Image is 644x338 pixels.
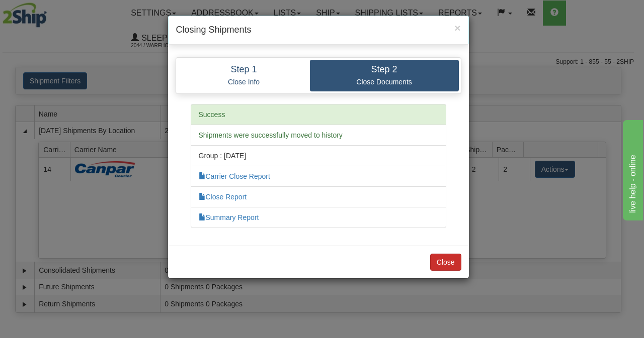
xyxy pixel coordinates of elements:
a: Carrier Close Report [199,172,270,180]
li: Shipments were successfully moved to history [191,125,446,146]
div: live help - online [8,6,93,18]
h4: Closing Shipments [176,24,461,37]
li: Group : [DATE] [191,145,446,166]
p: Close Documents [317,77,451,86]
a: Step 1 Close Info [178,60,310,91]
li: Success [191,104,446,125]
a: Close Report [199,193,247,201]
iframe: chat widget [621,118,643,220]
p: Close Info [186,77,302,86]
a: Summary Report [199,213,259,221]
a: Step 2 Close Documents [310,60,459,91]
span: × [454,22,460,34]
h4: Step 2 [317,65,451,75]
h4: Step 1 [186,65,302,75]
button: Close [430,254,461,271]
button: Close [454,23,460,33]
